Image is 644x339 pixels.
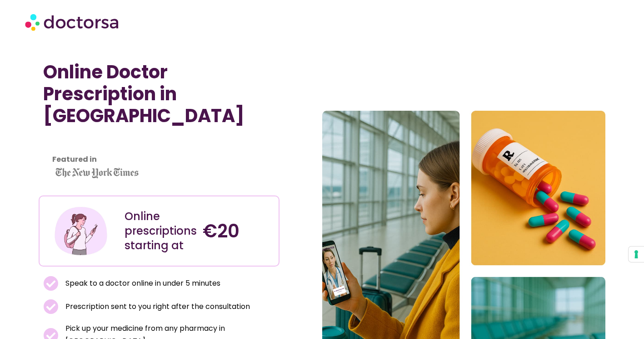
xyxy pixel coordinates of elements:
[43,136,180,147] iframe: Customer reviews powered by Trustpilot
[53,203,109,259] img: Illustration depicting a young woman in a casual outfit, engaged with her smartphone. She has a p...
[629,247,644,262] button: Your consent preferences for tracking technologies
[52,154,97,164] strong: Featured in
[203,220,272,242] h4: €20
[63,300,250,313] span: Prescription sent to you right after the consultation
[125,209,194,253] div: Online prescriptions starting at
[43,147,275,158] iframe: Customer reviews powered by Trustpilot
[63,277,220,290] span: Speak to a doctor online in under 5 minutes
[43,61,275,127] h1: Online Doctor Prescription in [GEOGRAPHIC_DATA]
